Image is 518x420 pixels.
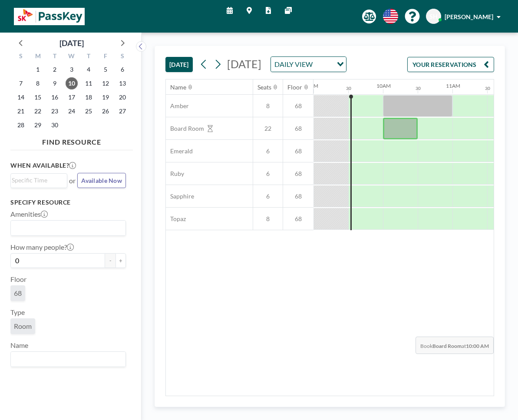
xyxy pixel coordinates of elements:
span: Wednesday, September 3, 2025 [66,63,78,76]
span: Monday, September 1, 2025 [32,63,44,76]
span: Thursday, September 25, 2025 [82,105,95,117]
span: Tuesday, September 16, 2025 [49,91,61,103]
span: Sunday, September 21, 2025 [15,105,27,117]
input: Search for option [12,222,121,234]
span: Thursday, September 4, 2025 [82,63,95,76]
button: + [115,253,126,268]
div: Search for option [11,174,67,187]
span: Sunday, September 7, 2025 [15,77,27,89]
span: Room [14,322,32,331]
h4: FIND RESOURCE [10,134,133,146]
button: - [105,253,115,268]
div: F [97,51,114,63]
div: Search for option [11,221,125,235]
span: Monday, September 22, 2025 [32,105,44,117]
span: 68 [283,215,313,223]
span: Sunday, September 14, 2025 [15,91,27,103]
span: Amber [166,102,189,110]
span: Friday, September 12, 2025 [99,77,112,89]
span: Monday, September 15, 2025 [32,91,44,103]
span: Thursday, September 18, 2025 [82,91,95,103]
div: T [80,51,97,63]
span: Emerald [166,147,193,155]
span: Friday, September 19, 2025 [99,91,112,103]
button: YOUR RESERVATIONS [407,57,494,72]
div: W [63,51,80,63]
div: 30 [416,86,421,91]
span: Ruby [166,170,184,178]
span: Wednesday, September 17, 2025 [66,91,78,103]
div: S [13,51,30,63]
input: Search for option [12,354,121,365]
div: Search for option [271,57,346,72]
label: How many people? [10,243,74,251]
span: 6 [253,170,283,178]
div: 30 [485,86,490,91]
span: 68 [14,289,22,298]
span: 6 [253,147,283,155]
span: Saturday, September 20, 2025 [116,91,129,103]
div: 10AM [376,83,391,89]
label: Name [10,341,28,350]
span: Sapphire [166,192,194,200]
span: Saturday, September 6, 2025 [116,63,129,76]
span: Friday, September 26, 2025 [99,105,112,117]
span: Monday, September 29, 2025 [32,119,44,131]
div: [DATE] [59,37,84,49]
div: 11AM [446,83,460,89]
button: [DATE] [165,57,193,72]
span: Available Now [81,177,122,184]
span: 68 [283,102,313,110]
input: Search for option [315,59,332,70]
div: Name [170,83,186,91]
span: Wednesday, September 24, 2025 [66,105,78,117]
label: Floor [10,275,26,284]
span: 6 [253,192,283,200]
span: 68 [283,147,313,155]
span: Monday, September 8, 2025 [32,77,44,89]
span: Wednesday, September 10, 2025 [66,77,78,89]
span: Friday, September 5, 2025 [99,63,112,76]
span: 68 [283,125,313,132]
button: Available Now [77,173,126,188]
div: T [46,51,63,63]
span: or [69,176,76,185]
span: 8 [253,215,283,223]
span: Sunday, September 28, 2025 [15,119,27,131]
span: Saturday, September 13, 2025 [116,77,129,89]
span: Tuesday, September 9, 2025 [49,77,61,89]
div: S [114,51,131,63]
span: 68 [283,170,313,178]
span: Board Room [166,125,204,132]
span: Tuesday, September 23, 2025 [49,105,61,117]
span: [PERSON_NAME] [445,13,493,20]
div: M [30,51,46,63]
input: Search for option [12,175,62,185]
label: Type [10,308,25,317]
div: Floor [287,83,302,91]
span: Tuesday, September 2, 2025 [49,63,61,76]
div: Seats [257,83,271,91]
span: 22 [253,125,283,132]
img: organization-logo [14,8,85,25]
span: Thursday, September 11, 2025 [82,77,95,89]
span: Saturday, September 27, 2025 [116,105,129,117]
span: Book at [416,337,494,354]
div: Search for option [11,352,125,367]
span: Topaz [166,215,186,223]
span: Tuesday, September 30, 2025 [49,119,61,131]
h3: Specify resource [10,198,126,206]
div: 30 [346,86,351,91]
span: DAILY VIEW [273,59,314,70]
span: [DATE] [227,57,261,70]
b: 10:00 AM [466,343,489,349]
span: 8 [253,102,283,110]
span: SH [429,13,438,20]
label: Amenities [10,210,48,218]
span: 68 [283,192,313,200]
b: Board Room [432,343,462,349]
